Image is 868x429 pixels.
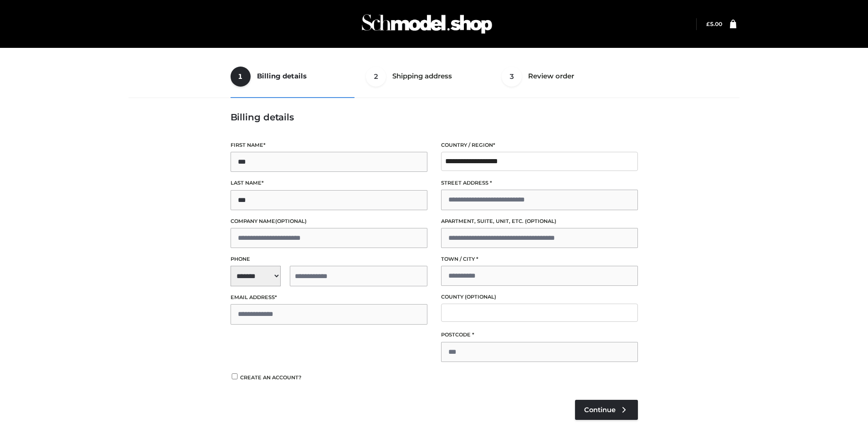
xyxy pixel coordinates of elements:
[231,141,427,150] label: First name
[441,217,638,226] label: Apartment, suite, unit, etc.
[441,141,638,150] label: Country / Region
[441,179,638,187] label: Street address
[275,218,307,224] span: (optional)
[231,293,427,302] label: Email address
[441,293,638,301] label: County
[706,21,710,27] span: £
[231,112,638,123] h3: Billing details
[359,6,495,42] img: Schmodel Admin 964
[240,374,302,381] span: Create an account?
[465,294,496,300] span: (optional)
[231,217,427,226] label: Company name
[441,255,638,264] label: Town / City
[231,179,427,187] label: Last name
[231,373,239,379] input: Create an account?
[575,400,638,420] a: Continue
[231,255,427,264] label: Phone
[525,218,556,224] span: (optional)
[441,331,638,339] label: Postcode
[584,406,616,414] span: Continue
[706,21,722,27] a: £5.00
[706,21,722,27] bdi: 5.00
